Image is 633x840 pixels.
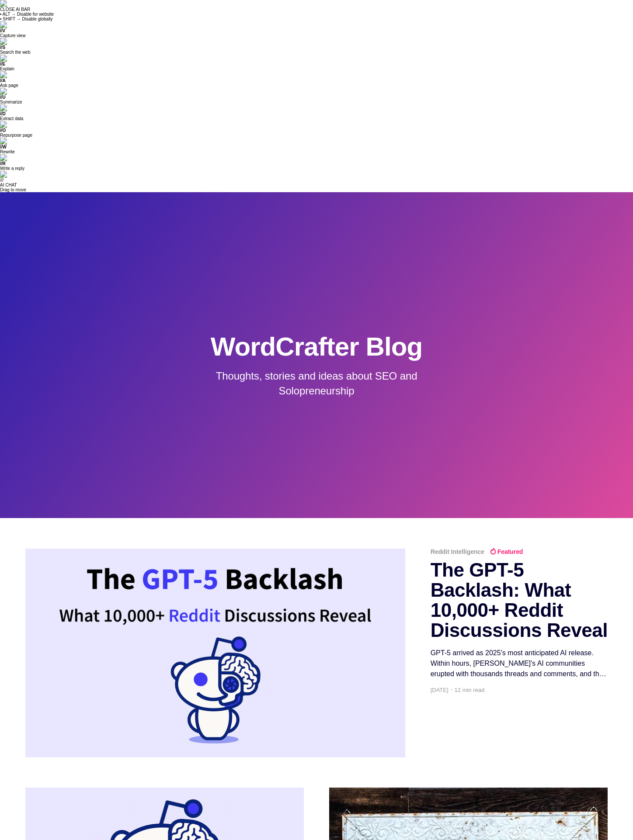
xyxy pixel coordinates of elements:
h1: WordCrafter Blog [25,332,608,362]
h2: The GPT-5 Backlash: What 10,000+ Reddit Discussions Reveal [431,560,608,641]
a: Reddit Intelligence Featured The GPT-5 Backlash: What 10,000+ Reddit Discussions Reveal GPT-5 arr... [431,549,608,679]
span: Reddit Intelligence [431,549,484,555]
span: 12 min read [451,684,485,696]
img: The GPT-5 Backlash: What 10,000+ Reddit Discussions Reveal [25,549,405,757]
div: GPT-5 arrived as 2025's most anticipated AI release. Within hours, [PERSON_NAME]'s AI communities... [431,648,608,679]
p: Thoughts, stories and ideas about SEO and Solopreneurship [177,369,456,398]
time: [DATE] [431,684,449,696]
span: Featured [490,549,523,555]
